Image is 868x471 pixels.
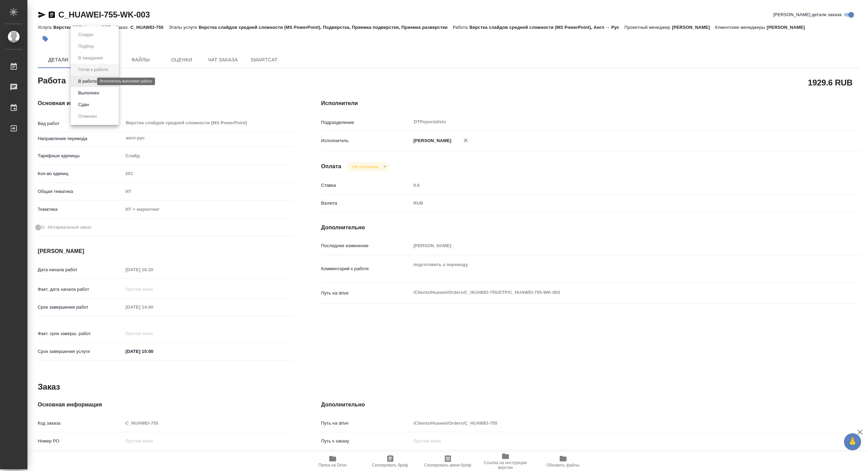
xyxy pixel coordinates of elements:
[76,89,101,97] button: Выполнен
[76,78,99,85] button: В работе
[76,31,95,38] button: Создан
[76,113,99,120] button: Отменен
[76,66,110,73] button: Готов к работе
[76,101,91,108] button: Сдан
[76,54,105,62] button: В ожидании
[76,43,96,50] button: Подбор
